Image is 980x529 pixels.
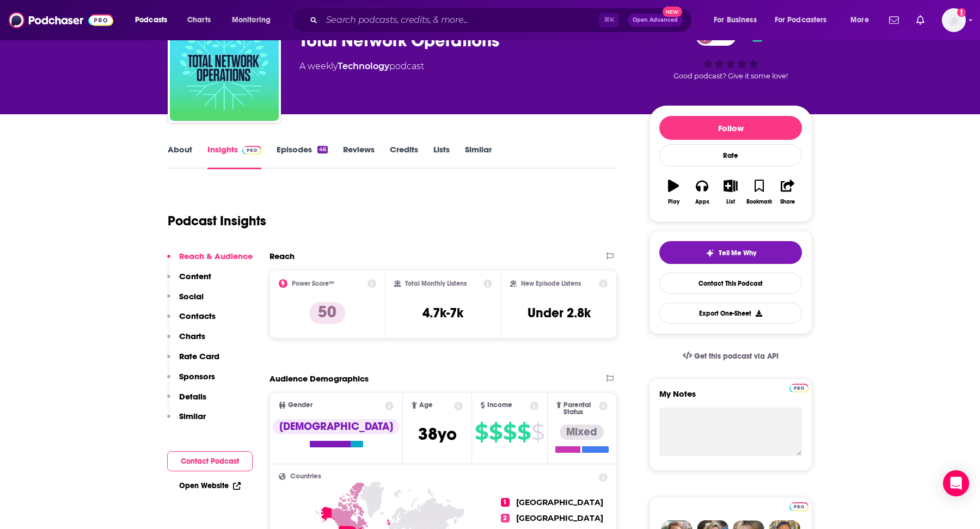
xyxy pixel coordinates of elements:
div: List [726,199,735,205]
svg: Add a profile image [957,8,966,17]
p: Social [179,291,204,302]
span: 38 yo [418,423,457,445]
a: Charts [180,11,217,29]
a: Credits [390,144,418,169]
div: Rate [659,144,802,167]
span: More [850,13,869,28]
a: Open Website [179,481,241,490]
div: A weekly podcast [299,60,424,73]
div: 46 [317,146,328,153]
h1: Podcast Insights [168,213,266,229]
span: Get this podcast via API [694,352,779,361]
button: Export One-Sheet [659,303,802,324]
p: Charts [179,331,205,341]
div: Mixed [560,425,604,440]
a: Similar [465,144,492,169]
span: $ [531,423,544,441]
button: Bookmark [745,173,773,212]
button: Share [774,173,802,212]
div: Bookmark [746,199,772,205]
button: open menu [706,11,770,29]
a: Lists [433,144,450,169]
span: For Podcasters [775,13,827,28]
div: [DEMOGRAPHIC_DATA] [273,419,400,434]
h2: New Episode Listens [521,280,581,287]
span: 2 [501,514,510,522]
span: Parental Status [563,402,597,416]
span: Age [419,402,433,409]
img: Podchaser Pro [242,146,261,155]
button: Charts [167,331,205,351]
button: Content [167,271,211,291]
a: Technology [338,61,389,71]
a: Pro website [789,501,808,511]
button: open menu [127,11,181,29]
p: Rate Card [179,351,219,361]
button: Apps [688,173,716,212]
span: New [663,7,682,17]
span: Gender [288,402,313,409]
img: Total Network Operations [170,12,279,121]
h2: Audience Demographics [269,373,369,384]
button: List [716,173,745,212]
h2: Power Score™ [292,280,334,287]
a: About [168,144,192,169]
span: Income [487,402,512,409]
p: Details [179,391,206,402]
p: Sponsors [179,371,215,382]
a: Contact This Podcast [659,273,802,294]
button: Details [167,391,206,411]
span: $ [475,423,488,441]
a: Show notifications dropdown [912,11,929,29]
a: Show notifications dropdown [885,11,903,29]
button: Reach & Audience [167,251,253,271]
button: Similar [167,411,206,431]
span: $ [517,423,530,441]
button: Play [659,173,688,212]
span: Open Advanced [633,17,678,23]
p: Contacts [179,311,216,321]
div: Share [780,199,795,205]
button: open menu [843,11,883,29]
span: 1 [501,498,510,507]
h2: Total Monthly Listens [405,280,467,287]
span: ⌘ K [599,13,619,27]
button: Contact Podcast [167,451,253,471]
div: Apps [695,199,709,205]
a: InsightsPodchaser Pro [207,144,261,169]
span: Tell Me Why [719,249,756,257]
p: Content [179,271,211,281]
img: Podchaser Pro [789,502,808,511]
p: 50 [309,302,345,324]
button: tell me why sparkleTell Me Why [659,241,802,264]
button: Show profile menu [942,8,966,32]
span: Podcasts [135,13,167,28]
span: [GEOGRAPHIC_DATA] [516,497,603,507]
p: Reach & Audience [179,251,253,261]
label: My Notes [659,389,802,408]
span: For Business [714,13,757,28]
img: Podchaser Pro [789,384,808,392]
button: Contacts [167,311,216,331]
span: Countries [290,473,321,480]
button: Social [167,291,204,311]
p: Similar [179,411,206,421]
button: open menu [224,11,285,29]
button: Sponsors [167,371,215,391]
h2: Reach [269,251,295,261]
h3: 4.7k-7k [422,305,463,321]
img: Podchaser - Follow, Share and Rate Podcasts [9,10,113,30]
span: Monitoring [232,13,271,28]
a: Get this podcast via API [674,343,787,370]
span: Charts [187,13,211,28]
button: open menu [768,11,843,29]
a: Episodes46 [277,144,328,169]
img: tell me why sparkle [706,249,714,257]
input: Search podcasts, credits, & more... [322,11,599,29]
div: Search podcasts, credits, & more... [302,8,702,33]
button: Open AdvancedNew [628,14,683,27]
h3: Under 2.8k [528,305,591,321]
a: Reviews [343,144,375,169]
